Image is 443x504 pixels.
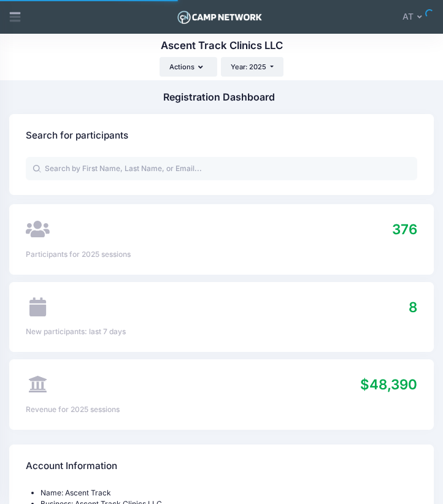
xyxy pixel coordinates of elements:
div: Participants for 2025 sessions [26,249,417,260]
span: 8 [409,299,417,315]
div: Show aside menu [6,4,24,29]
img: Logo [175,8,263,26]
div: New participants: last 7 days [26,326,417,337]
span: AT [403,10,414,23]
li: Name: Ascent Track [40,487,417,498]
span: 376 [392,221,417,237]
button: Actions [160,57,217,77]
span: Year: 2025 [231,63,266,71]
button: Year: 2025 [221,57,283,77]
h4: Account Information [26,452,117,480]
input: Search by First Name, Last Name, or Email... [26,157,417,180]
div: Revenue for 2025 sessions [26,404,417,415]
h1: Ascent Track Clinics LLC [161,39,283,52]
h1: Registration Dashboard [163,91,275,103]
button: AT [395,4,434,29]
h4: Search for participants [26,121,128,150]
span: $48,390 [360,376,417,392]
